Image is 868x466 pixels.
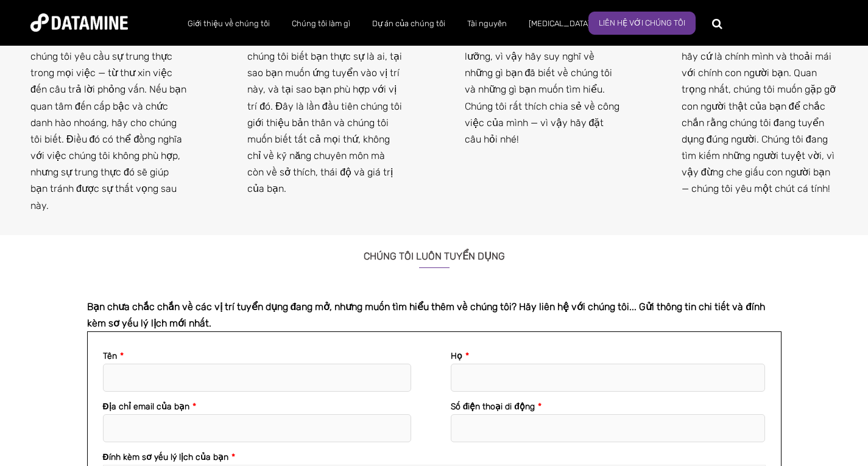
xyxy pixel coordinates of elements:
font: Đính kèm sơ yếu lý lịch của bạn [103,452,228,462]
font: Chúng tôi tự hào về tính minh bạch trong quy trình tuyển dụng. Đổi lại, chúng tôi yêu cầu sự trun... [30,18,186,211]
font: Thật ấn tượng khi mọi người đến phỏng vấn với sự chuẩn bị kỹ lưỡng, vì vậy hãy suy nghĩ về những ... [465,18,619,145]
font: CHÚNG TÔI LUÔN TUYỂN DỤNG [364,250,505,262]
font: Tài nguyên [467,19,507,28]
font: Tên [103,351,117,361]
font: Về mặt trình bày, chúng tôi muốn bạn cảm thấy thoải mái, vì vậy hãy cứ là chính mình và thoải mái... [682,18,836,195]
font: Địa chỉ email của bạn [103,401,189,412]
font: Số điện thoại di động [451,401,535,412]
font: [MEDICAL_DATA] gia cùng chúng tôi [529,19,660,28]
font: Bạn chưa chắc chắn về các vị trí tuyển dụng đang mở, nhưng muốn tìm hiểu thêm về chúng tôi? Hãy l... [87,301,766,329]
font: Họ [451,351,462,361]
img: Khai thác dữ liệu [30,13,128,32]
font: Liên hệ với chúng tôi [599,18,685,27]
font: Chúng tôi rất thích thư xin việc và đã đọc tất cả. Vậy nên, hãy cho chúng tôi biết bạn thực sự là... [247,18,402,195]
font: Dự án của chúng tôi [372,19,445,28]
font: Chúng tôi làm gì [292,19,350,28]
font: Giới thiệu về chúng tôi [188,19,270,28]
